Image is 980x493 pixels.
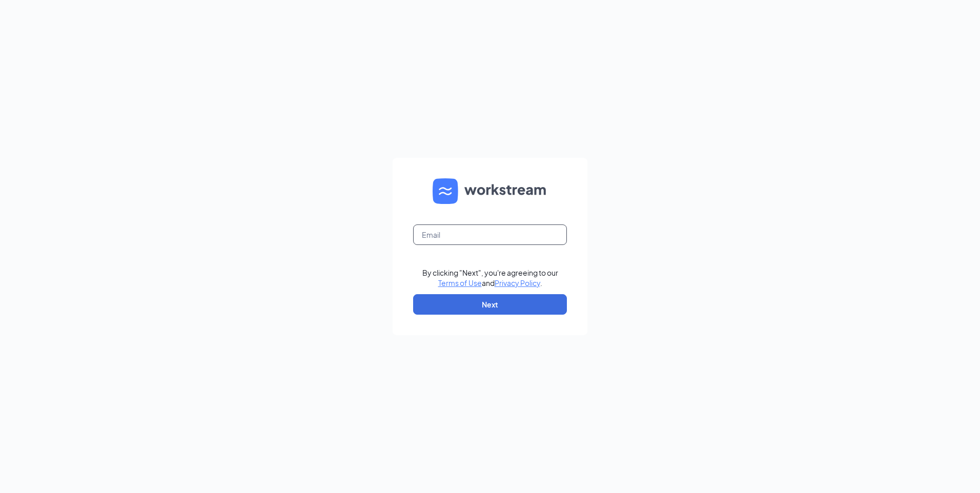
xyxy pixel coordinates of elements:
div: By clicking "Next", you're agreeing to our and . [422,268,558,288]
img: WS logo and Workstream text [433,178,547,204]
a: Privacy Policy [495,278,540,287]
a: Terms of Use [438,278,482,287]
button: Next [413,294,567,315]
input: Email [413,224,567,245]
